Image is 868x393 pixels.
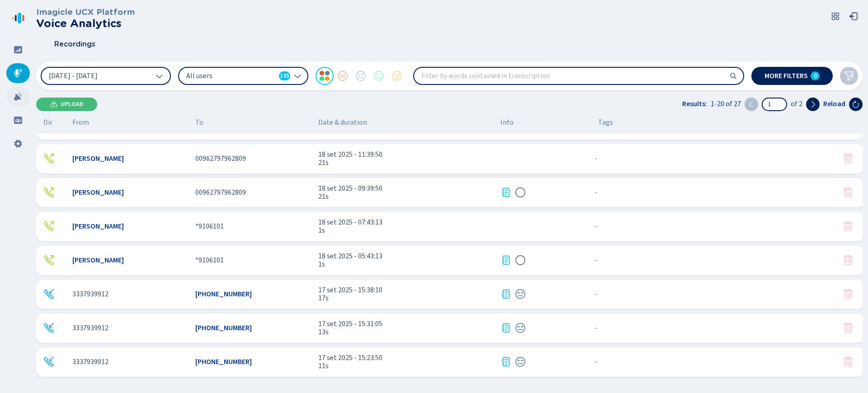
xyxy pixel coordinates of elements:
span: 18 set 2025 - 05:43:13 [318,252,493,260]
span: 3337939912 [72,324,108,332]
svg: telephone-outbound [43,187,54,198]
span: 17 set 2025 - 15:38:10 [318,286,493,294]
svg: icon-emoji-neutral [515,289,526,299]
div: Transcription available [500,289,511,299]
h2: Voice Analytics [36,17,135,30]
svg: alarm-filled [14,92,23,101]
input: Filter by words contained in transcription [414,68,743,84]
span: 00962797962809 [195,188,246,196]
button: Your role doesn't allow you to delete this conversation [843,221,854,232]
span: Date & duration [318,118,493,126]
svg: telephone-inbound [43,289,54,299]
svg: dashboard-filled [14,45,23,54]
div: Settings [6,134,30,154]
svg: journal-text [500,255,511,266]
div: Recordings [6,63,30,83]
button: Your role doesn't allow you to delete this conversation [843,255,854,266]
span: 0 [814,72,817,80]
div: Groups [6,110,30,130]
span: No tags assigned [594,188,597,196]
span: [DATE] - [DATE] [49,72,98,80]
svg: trash-fill [843,255,854,266]
div: Incoming call [43,323,54,333]
span: [PERSON_NAME] [72,188,124,196]
button: Previous page [745,98,758,111]
h3: Imagicle UCX Platform [36,7,135,17]
button: More filters0 [751,67,833,85]
button: Your role doesn't allow you to delete this conversation [843,187,854,198]
span: No tags assigned [594,222,597,230]
span: [PHONE_NUMBER] [195,358,252,366]
svg: trash-fill [843,356,854,367]
span: Tags [598,118,613,126]
span: [PERSON_NAME] [72,222,124,230]
button: Clear filters [840,67,858,85]
span: 1s [318,226,493,234]
span: 135 [280,71,289,80]
svg: chevron-right [809,101,816,108]
span: 21s [318,159,493,167]
svg: arrow-clockwise [852,101,859,108]
span: No tags assigned [594,324,597,332]
div: Incoming call [43,289,54,299]
div: Transcription available [500,356,511,367]
svg: groups-filled [14,116,23,125]
div: Outgoing call [43,153,54,164]
button: Upload [36,98,97,111]
span: 11s [318,362,493,370]
span: Results: [682,100,707,108]
div: Sentiment analysis in progress... [515,187,526,198]
span: Recordings [54,40,95,48]
span: *9106101 [195,256,224,264]
span: 18 set 2025 - 11:39:50 [318,150,493,159]
span: of 2 [791,100,802,108]
div: Outgoing call [43,255,54,266]
button: Your role doesn't allow you to delete this conversation [843,323,854,333]
span: Dir [43,118,52,126]
svg: journal-text [500,289,511,299]
button: [DATE] - [DATE] [41,67,171,85]
span: 18 set 2025 - 09:39:50 [318,184,493,192]
div: Neutral sentiment [515,289,526,299]
svg: telephone-inbound [43,356,54,367]
span: To [195,118,203,126]
svg: telephone-outbound [43,153,54,164]
svg: cloud-upload [50,101,57,108]
span: Reload [823,100,845,108]
svg: journal-text [500,356,511,367]
span: 21s [318,192,493,201]
span: 13s [318,328,493,336]
span: From [72,118,89,126]
svg: journal-text [500,323,511,333]
span: 18 set 2025 - 07:43:13 [318,218,493,226]
span: 3337939912 [72,358,108,366]
div: Transcription available [500,323,511,333]
span: [PERSON_NAME] [72,256,124,264]
div: Transcription available [500,187,511,198]
svg: trash-fill [843,153,854,164]
button: Reload the current page [849,98,863,111]
button: Your role doesn't allow you to delete this conversation [843,153,854,164]
svg: trash-fill [843,323,854,333]
span: 00962797962809 [195,154,246,163]
svg: icon-emoji-neutral [515,356,526,367]
span: [PHONE_NUMBER] [195,324,252,332]
span: Info [500,118,514,126]
div: Neutral sentiment [515,323,526,333]
span: No tags assigned [594,256,597,264]
div: Alarms [6,87,30,107]
span: More filters [764,72,808,80]
svg: box-arrow-left [849,12,858,21]
span: All users [186,71,275,81]
span: No tags assigned [594,358,597,366]
span: No tags assigned [594,290,597,298]
button: Next page [806,98,820,111]
svg: icon-emoji-silent [515,255,526,266]
svg: trash-fill [843,221,854,232]
span: Upload [61,101,84,108]
button: Your role doesn't allow you to delete this conversation [843,289,854,299]
svg: chevron-down [294,72,301,80]
div: Transcription available [500,255,511,266]
span: 17s [318,294,493,302]
span: 1-20 of 27 [711,100,741,108]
